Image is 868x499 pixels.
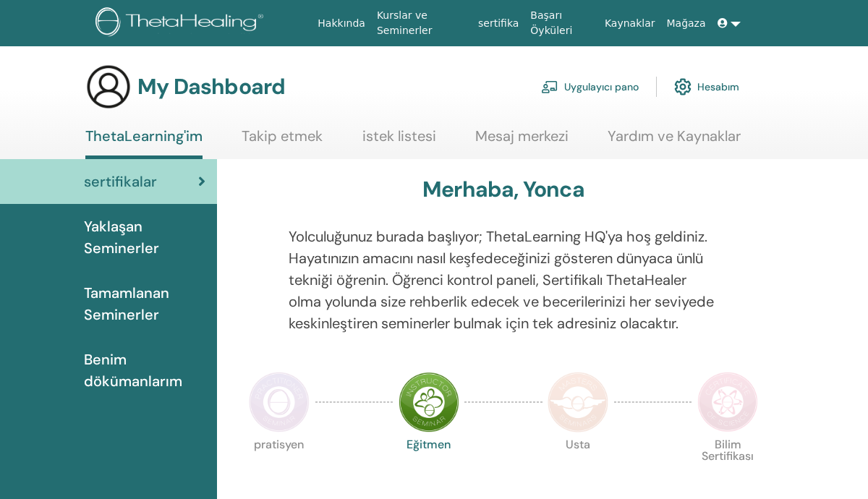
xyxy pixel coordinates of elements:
[85,127,203,159] a: ThetaLearning'im
[472,10,524,37] a: sertifika
[84,282,205,325] span: Tamamlanan Seminerler
[608,127,741,155] a: Yardım ve Kaynaklar
[289,226,719,334] p: Yolculuğunuz burada başlıyor; ThetaLearning HQ'ya hoş geldiniz. Hayatınızın amacını nasıl keşfede...
[697,372,758,432] img: Certificate of Science
[422,176,584,202] h3: Merhaba, Yonca
[674,71,739,103] a: Hesabım
[85,64,132,110] img: generic-user-icon.jpg
[84,171,157,192] span: sertifikalar
[524,2,599,44] a: Başarı Öyküleri
[660,10,711,37] a: Mağaza
[362,127,436,155] a: istek listesi
[399,372,459,432] img: Instructor
[599,10,661,37] a: Kaynaklar
[674,74,692,99] img: cog.svg
[475,127,569,155] a: Mesaj merkezi
[548,372,608,432] img: Master
[84,349,205,392] span: Benim dökümanlarım
[249,372,310,432] img: Practitioner
[84,216,205,259] span: Yaklaşan Seminerler
[371,2,472,44] a: Kurslar ve Seminerler
[95,7,268,40] img: logo.png
[541,80,558,93] img: chalkboard-teacher.svg
[242,127,323,155] a: Takip etmek
[137,74,285,100] h3: My Dashboard
[312,10,371,37] a: Hakkında
[541,71,639,103] a: Uygulayıcı pano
